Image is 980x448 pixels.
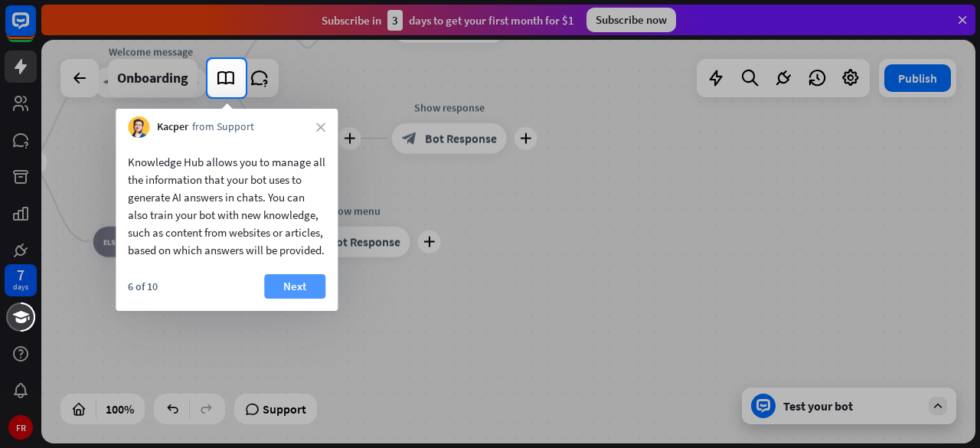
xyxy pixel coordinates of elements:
div: 6 of 10 [128,280,158,293]
i: close [316,123,325,132]
div: Knowledge Hub allows you to manage all the information that your bot uses to generate AI answers ... [128,153,325,259]
button: Next [264,274,325,299]
button: Open LiveChat chat widget [12,6,58,52]
span: Kacper [157,119,188,135]
span: from Support [192,119,254,135]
